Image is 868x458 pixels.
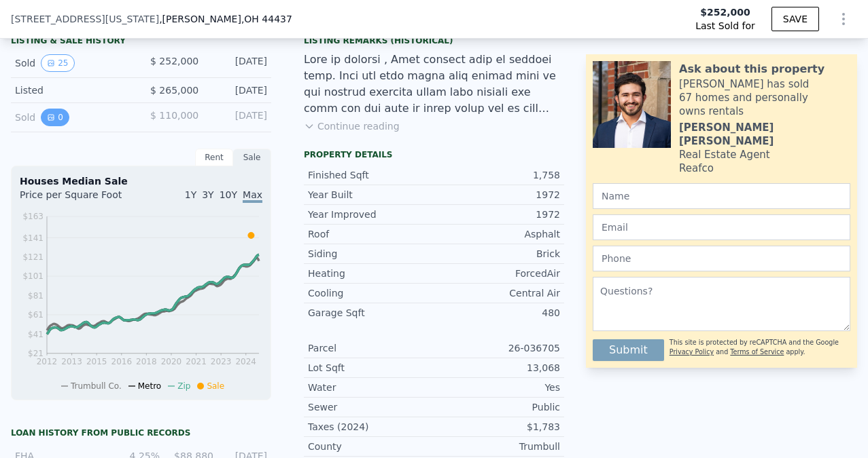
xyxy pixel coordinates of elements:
div: Real Estate Agent [679,148,770,161]
div: Garage Sqft [308,306,434,320]
input: Phone [593,246,850,271]
div: Roof [308,227,434,241]
div: Rent [195,149,233,166]
button: View historical data [41,54,74,72]
div: Finished Sqft [308,168,434,182]
tspan: 2016 [111,357,133,366]
span: 10Y [220,189,237,200]
div: 13,068 [434,361,561,375]
input: Name [593,183,850,209]
div: Water [308,381,434,394]
div: [DATE] [209,54,267,72]
div: Parcel [308,341,434,355]
span: Metro [138,381,161,391]
div: [DATE] [209,109,267,126]
tspan: 2018 [136,357,157,366]
tspan: $101 [22,271,44,281]
span: Trumbull Co. [71,381,122,391]
span: 1Y [185,189,196,200]
div: Reafco [679,161,714,175]
div: Sold [15,109,131,126]
tspan: $81 [28,291,44,301]
tspan: $163 [22,212,44,221]
div: 26-036705 [434,341,561,355]
div: Houses Median Sale [20,174,262,188]
div: Siding [308,247,434,261]
span: Zip [177,381,190,391]
div: Cooling [308,286,434,300]
div: [PERSON_NAME] has sold 67 homes and personally owns rentals [679,77,850,118]
span: Sale [207,381,224,391]
div: Lore ip dolorsi , Amet consect adip el seddoei temp. Inci utl etdo magna aliq enimad mini ve qui ... [304,52,564,117]
button: View historical data [41,109,69,126]
div: This site is protected by reCAPTCHA and the Google and apply. [670,334,850,361]
tspan: 2021 [186,357,207,366]
div: $1,783 [434,420,561,434]
div: Ask about this property [679,61,824,77]
div: [DATE] [209,83,267,97]
button: Continue reading [304,119,400,133]
input: Email [593,214,850,240]
div: [PERSON_NAME] [PERSON_NAME] [679,121,850,148]
tspan: 2024 [235,357,256,366]
div: 480 [434,306,561,320]
div: 1972 [434,188,561,202]
div: Price per Square Foot [20,188,141,210]
div: Heating [308,267,434,280]
span: $ 265,000 [150,85,198,96]
span: 3Y [202,189,213,200]
span: $ 252,000 [150,56,198,66]
a: Terms of Service [730,348,784,356]
a: Privacy Policy [670,348,714,356]
div: Brick [434,247,561,261]
tspan: $141 [22,233,44,243]
span: Max [243,189,262,203]
span: $252,000 [700,5,750,19]
div: Central Air [434,286,561,300]
tspan: 2015 [86,357,107,366]
span: [STREET_ADDRESS][US_STATE] [11,12,159,26]
button: Show Options [830,5,857,33]
tspan: 2012 [37,357,58,366]
div: Property details [304,149,564,160]
div: 1,758 [434,168,561,182]
tspan: $21 [28,349,44,358]
div: Listed [15,83,131,97]
tspan: 2020 [161,357,182,366]
tspan: 2023 [211,357,232,366]
span: , OH 44437 [241,14,292,24]
div: Loan history from public records [11,427,271,438]
div: Trumbull [434,440,561,453]
button: SAVE [771,7,819,31]
tspan: 2013 [61,357,82,366]
div: LISTING & SALE HISTORY [11,35,271,49]
div: Yes [434,381,561,394]
div: Sewer [308,400,434,414]
span: Last Sold for [695,19,755,33]
tspan: $61 [28,310,44,320]
div: Listing Remarks (Historical) [304,35,564,46]
div: Year Improved [308,208,434,221]
span: $ 110,000 [150,110,198,121]
div: County [308,440,434,453]
tspan: $41 [28,330,44,339]
div: Asphalt [434,227,561,241]
div: 1972 [434,208,561,221]
div: ForcedAir [434,267,561,280]
div: Lot Sqft [308,361,434,375]
div: Sold [15,54,131,72]
span: , [PERSON_NAME] [159,12,292,26]
div: Taxes (2024) [308,420,434,434]
div: Year Built [308,188,434,202]
button: Submit [593,339,664,361]
div: Sale [233,149,271,166]
tspan: $121 [22,252,44,262]
div: Public [434,400,561,414]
